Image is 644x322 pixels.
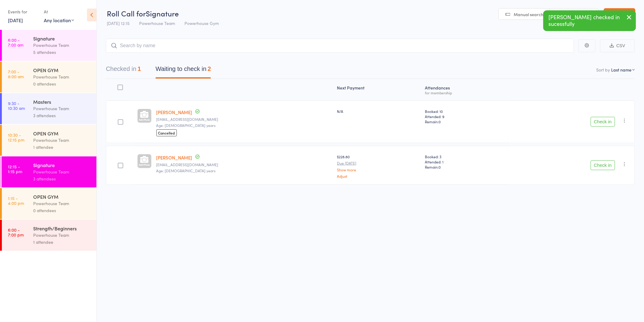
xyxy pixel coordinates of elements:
div: Powerhouse Team [33,232,91,239]
span: Remain: [425,164,506,170]
div: Any location [44,17,74,23]
div: [PERSON_NAME] checked in sucessfully [543,10,636,31]
div: Powerhouse Team [33,200,91,207]
span: Powerhouse Team [139,20,175,26]
span: Roll Call for [107,8,146,18]
div: for membership [425,91,506,95]
time: 12:15 - 1:15 pm [8,164,22,174]
div: Events for [8,7,38,17]
button: Waiting to check in2 [156,62,211,79]
span: Signature [146,8,179,18]
span: 0 [439,119,441,124]
span: 0 [439,164,441,170]
div: Powerhouse Team [33,137,91,144]
span: Age: [DEMOGRAPHIC_DATA] years [156,123,216,128]
a: 9:30 -10:30 amMastersPowerhouse Team3 attendees [2,93,96,124]
time: 6:00 - 7:00 am [8,37,23,47]
div: At [44,7,74,17]
a: Show more [337,168,420,172]
span: Cancelled [156,129,177,136]
div: OPEN GYM [33,130,91,137]
div: Signature [33,35,91,42]
div: Powerhouse Team [33,168,91,175]
a: 6:00 -7:00 pmStrength/BeginnersPowerhouse Team1 attendee [2,220,96,251]
a: 10:30 -12:15 pmOPEN GYMPowerhouse Team1 attendee [2,125,96,156]
a: 12:15 -1:15 pmSignaturePowerhouse Team3 attendees [2,156,96,187]
small: rhaling@hotmail.com [156,117,332,121]
div: Next Payment [335,82,423,98]
div: Powerhouse Team [33,73,91,80]
label: Sort by [597,67,610,73]
a: Adjust [337,174,420,178]
a: [PERSON_NAME] [156,154,192,161]
time: 6:00 - 7:00 pm [8,227,24,237]
span: Attended: 1 [425,159,506,164]
div: 2 [208,65,211,72]
div: Masters [33,98,91,105]
time: 9:30 - 10:30 am [8,101,25,110]
div: 3 attendees [33,112,91,119]
div: Powerhouse Team [33,105,91,112]
span: Manual search [514,11,544,17]
span: Age: [DEMOGRAPHIC_DATA] years [156,168,216,173]
a: 1:15 -4:00 pmOPEN GYMPowerhouse Team0 attendees [2,188,96,219]
a: [PERSON_NAME] [156,109,192,115]
button: Checked in1 [106,62,141,79]
input: Search by name [106,39,574,53]
time: 10:30 - 12:15 pm [8,132,24,142]
span: Powerhouse Gym [184,20,219,26]
div: N/A [337,109,420,114]
button: CSV [600,39,635,52]
span: Remain: [425,119,506,124]
div: 3 attendees [33,175,91,182]
small: Pammy_overend@hotmail.com [156,163,332,167]
div: Powerhouse Team [33,42,91,49]
div: OPEN GYM [33,193,91,200]
div: 0 attendees [33,207,91,214]
div: 1 [138,65,141,72]
div: $228.80 [337,154,420,178]
div: 1 attendee [33,144,91,151]
button: Check in [591,160,615,170]
a: [DATE] [8,17,23,23]
div: OPEN GYM [33,67,91,73]
span: Attended: 9 [425,114,506,119]
time: 1:15 - 4:00 pm [8,196,24,205]
div: 0 attendees [33,80,91,87]
time: 7:00 - 8:00 am [8,69,24,79]
span: Booked: 10 [425,109,506,114]
div: Strength/Beginners [33,225,91,232]
a: 7:00 -8:00 amOPEN GYMPowerhouse Team0 attendees [2,61,96,93]
span: [DATE] 12:15 [107,20,130,26]
span: Booked: 3 [425,154,506,159]
div: 5 attendees [33,49,91,56]
div: Last name [611,67,632,73]
button: Check in [591,117,615,127]
small: Due [DATE] [337,161,420,165]
div: Signature [33,162,91,168]
a: Exit roll call [604,8,635,20]
div: 1 attendee [33,239,91,246]
a: 6:00 -7:00 amSignaturePowerhouse Team5 attendees [2,30,96,61]
div: Atten­dances [422,82,509,98]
